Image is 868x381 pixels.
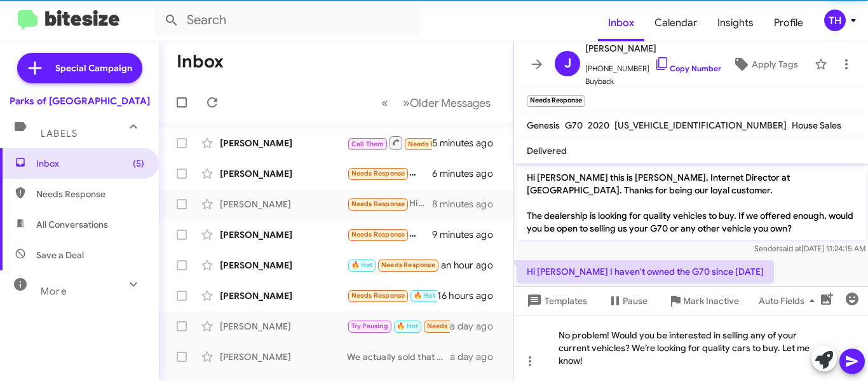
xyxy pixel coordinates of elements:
[813,10,854,31] button: TH
[527,145,567,156] span: Delivered
[36,249,84,261] span: Save a Deal
[220,198,347,211] div: [PERSON_NAME]
[347,197,432,211] div: Hi [PERSON_NAME] I haven't owned the G70 since [DATE]
[644,4,707,41] a: Calendar
[36,157,144,170] span: Inbox
[220,259,347,272] div: [PERSON_NAME]
[381,95,388,111] span: «
[220,228,347,241] div: [PERSON_NAME]
[437,289,503,302] div: 16 hours ago
[220,167,347,180] div: [PERSON_NAME]
[514,315,868,381] div: No problem! Would you be interested in selling any of your current vehicles? We’re looking for qu...
[527,120,560,131] span: Genesis
[623,289,648,312] span: Pause
[779,244,801,253] span: said at
[220,350,347,363] div: [PERSON_NAME]
[410,96,491,110] span: Older Messages
[36,188,144,200] span: Needs Response
[517,260,774,283] p: Hi [PERSON_NAME] I haven't owned the G70 since [DATE]
[177,52,224,72] h1: Inbox
[351,261,373,269] span: 🔥 Hot
[565,120,583,131] span: G70
[585,41,721,56] span: [PERSON_NAME]
[351,169,405,177] span: Needs Response
[41,128,78,139] span: Labels
[764,4,813,41] a: Profile
[654,64,721,73] a: Copy Number
[824,10,846,31] div: TH
[432,137,503,149] div: 5 minutes ago
[597,289,658,312] button: Pause
[517,166,865,240] p: Hi [PERSON_NAME] this is [PERSON_NAME], Internet Director at [GEOGRAPHIC_DATA]. Thanks for being ...
[450,350,503,363] div: a day ago
[414,291,435,300] span: 🔥 Hot
[351,322,388,330] span: Try Pausing
[683,289,739,312] span: Mark Inactive
[347,350,450,363] div: We actually sold that vehicle over the weekend are you open to other similar options?
[585,56,721,75] span: [PHONE_NUMBER]
[351,230,405,239] span: Needs Response
[585,75,721,88] span: Buyback
[220,137,347,149] div: [PERSON_NAME]
[749,289,830,312] button: Auto Fields
[351,200,405,208] span: Needs Response
[351,140,384,148] span: Call Them
[759,289,820,312] span: Auto Fields
[347,319,450,333] div: Hello. Checking in.
[588,120,609,131] span: 2020
[752,53,798,76] span: Apply Tags
[614,120,787,131] span: [US_VEHICLE_IDENTIFICATION_NUMBER]
[707,4,764,41] a: Insights
[374,90,396,116] button: Previous
[347,288,437,303] div: What do you have for range raptor? I'm in [GEOGRAPHIC_DATA]. I won't be coming there for an appoi...
[564,53,571,74] span: J
[154,5,421,36] input: Search
[55,62,132,74] span: Special Campaign
[395,90,498,116] button: Next
[527,95,585,107] small: Needs Response
[10,95,150,107] div: Parks of [GEOGRAPHIC_DATA]
[347,135,432,151] div: If you can
[36,218,108,231] span: All Conversations
[17,53,142,83] a: Special Campaign
[432,167,503,180] div: 6 minutes ago
[658,289,749,312] button: Mark Inactive
[792,120,841,131] span: House Sales
[403,95,410,111] span: »
[397,322,418,330] span: 🔥 Hot
[374,90,498,116] nav: Page navigation example
[441,259,503,272] div: an hour ago
[351,291,405,300] span: Needs Response
[598,4,644,41] a: Inbox
[450,320,503,333] div: a day ago
[754,244,865,253] span: Sender [DATE] 11:24:15 AM
[381,261,435,269] span: Needs Response
[220,289,347,302] div: [PERSON_NAME]
[133,157,144,170] span: (5)
[432,228,503,241] div: 9 minutes ago
[408,140,462,148] span: Needs Response
[427,322,481,330] span: Needs Response
[432,198,503,211] div: 8 minutes ago
[347,227,432,242] div: My f150 is being totaled out and I will be looking for a new vehicle soon.
[347,258,441,272] div: I'm only interested in an ioniq 9
[220,320,347,333] div: [PERSON_NAME]
[41,286,67,297] span: More
[514,289,597,312] button: Templates
[347,166,432,181] div: In about a year
[524,289,587,312] span: Templates
[721,53,808,76] button: Apply Tags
